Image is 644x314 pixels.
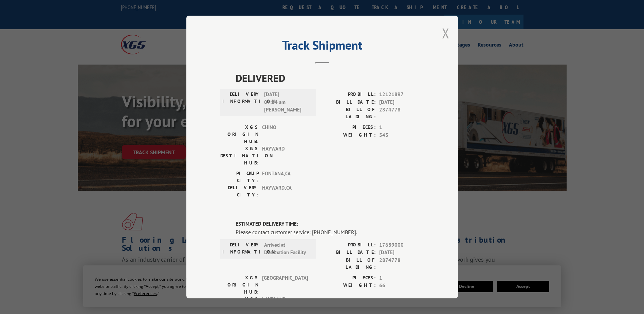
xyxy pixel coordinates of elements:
[322,91,376,99] label: PROBILL:
[379,99,424,106] span: [DATE]
[220,145,259,167] label: XGS DESTINATION HUB:
[379,106,424,120] span: 2874778
[322,124,376,132] label: PIECES:
[262,170,308,184] span: FONTANA , CA
[220,124,259,145] label: XGS ORIGIN HUB:
[262,184,308,198] span: HAYWARD , CA
[379,257,424,271] span: 2874778
[220,184,259,198] label: DELIVERY CITY:
[379,282,424,290] span: 66
[379,241,424,249] span: 17689000
[236,220,424,228] label: ESTIMATED DELIVERY TIME:
[379,124,424,132] span: 1
[442,24,449,42] button: Close modal
[222,241,261,257] label: DELIVERY INFORMATION:
[379,132,424,139] span: 545
[322,132,376,139] label: WEIGHT:
[236,228,424,236] div: Please contact customer service: [PHONE_NUMBER].
[220,170,259,184] label: PICKUP CITY:
[322,99,376,106] label: BILL DATE:
[264,241,310,257] span: Arrived at Destination Facility
[322,249,376,257] label: BILL DATE:
[262,145,308,167] span: HAYWARD
[322,106,376,120] label: BILL OF LADING:
[322,257,376,271] label: BILL OF LADING:
[220,274,259,296] label: XGS ORIGIN HUB:
[236,70,424,86] span: DELIVERED
[222,91,261,114] label: DELIVERY INFORMATION:
[379,274,424,282] span: 1
[322,282,376,290] label: WEIGHT:
[264,91,310,114] span: [DATE] 07:24 am [PERSON_NAME]
[322,241,376,249] label: PROBILL:
[262,124,308,145] span: CHINO
[379,249,424,257] span: [DATE]
[322,274,376,282] label: PIECES:
[262,274,308,296] span: [GEOGRAPHIC_DATA]
[379,91,424,99] span: 12121897
[220,40,424,53] h2: Track Shipment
